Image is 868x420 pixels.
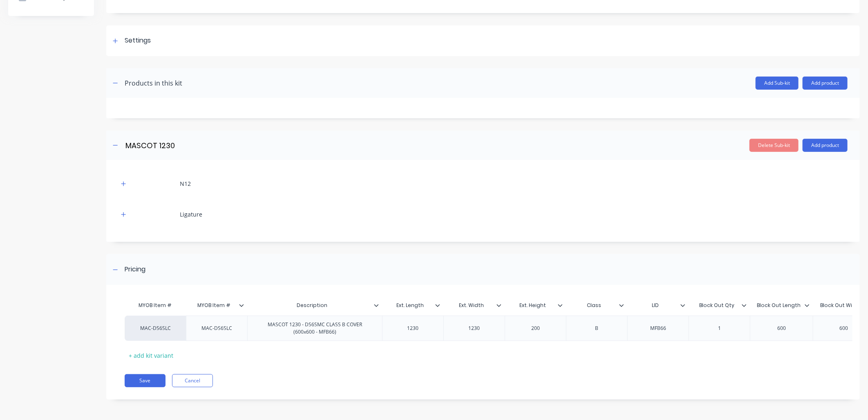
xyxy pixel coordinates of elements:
div: Settings [125,36,151,46]
div: MYOB Item # [125,297,186,314]
div: Ext. Length [382,295,438,316]
div: 1 [699,323,740,334]
div: 200 [515,323,556,334]
input: Enter sub-kit name [125,140,269,151]
div: 600 [823,323,864,334]
div: Description [247,295,377,316]
div: Block Out Qty [689,297,750,314]
div: LID [627,295,684,316]
button: Add Sub-kit [756,77,799,90]
button: Delete Sub-kit [749,139,799,152]
div: Ext. Height [505,297,566,314]
div: MAC-DS6SLC [133,325,178,332]
div: B [577,323,617,334]
div: LID [627,297,689,314]
div: Description [247,297,382,314]
div: Pricing [125,264,145,275]
div: 1230 [454,323,495,334]
div: Products in this kit [125,78,182,88]
button: Save [125,374,166,387]
div: Class [566,297,627,314]
div: MFB66 [638,323,679,334]
div: MYOB Item # [186,295,242,316]
div: Ext. Length [382,297,443,314]
div: N12 [180,179,191,188]
div: Block Out Qty [689,295,745,316]
div: Ext. Height [505,295,561,316]
div: + add kit variant [125,349,177,362]
div: MYOB Item # [186,297,247,314]
div: 600 [761,323,802,334]
div: Ext. Width [443,295,500,316]
div: MASCOT 1230 - DS6SMC CLASS B COVER (600x600 - MFB66) [251,319,379,337]
button: Add product [803,77,848,90]
div: MAC-DS6SLC [195,323,239,334]
div: Block Out Length [750,295,808,316]
button: Add product [803,139,848,152]
button: Cancel [172,374,213,387]
div: 1230 [393,323,434,334]
div: Block Out Length [750,297,813,314]
div: Ext. Width [443,297,505,314]
div: Class [566,295,622,316]
div: Ligature [180,210,202,219]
